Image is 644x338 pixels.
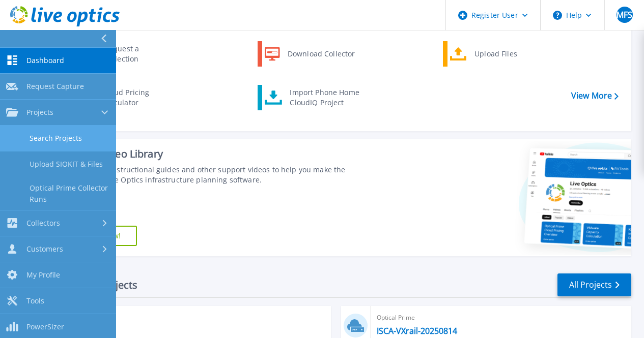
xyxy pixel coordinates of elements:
a: Download Collector [258,41,362,67]
span: My Profile [26,270,60,280]
div: Cloud Pricing Calculator [98,87,174,108]
div: Download Collector [283,44,359,64]
span: Request Capture [26,82,84,91]
span: Collectors [26,219,60,228]
a: Cloud Pricing Calculator [72,85,176,110]
span: Optical Prime [377,312,625,323]
a: ISCA-VXrail-20250814 [377,326,457,336]
a: All Projects [557,273,631,296]
div: Support Video Library [60,147,362,161]
span: MFS [617,11,632,19]
a: Request a Collection [72,41,176,67]
div: Find tutorials, instructional guides and other support videos to help you make the most of your L... [60,165,362,185]
span: Dashboard [26,56,64,65]
span: Projects [26,108,53,117]
span: Tools [26,296,44,305]
div: Upload Files [469,44,545,64]
a: View More [571,91,619,101]
div: Request a Collection [99,44,174,64]
span: PowerSizer [26,322,64,331]
span: Optical Prime [77,312,325,323]
span: Customers [26,244,63,254]
a: Upload Files [443,41,547,67]
div: Import Phone Home CloudIQ Project [285,87,364,108]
